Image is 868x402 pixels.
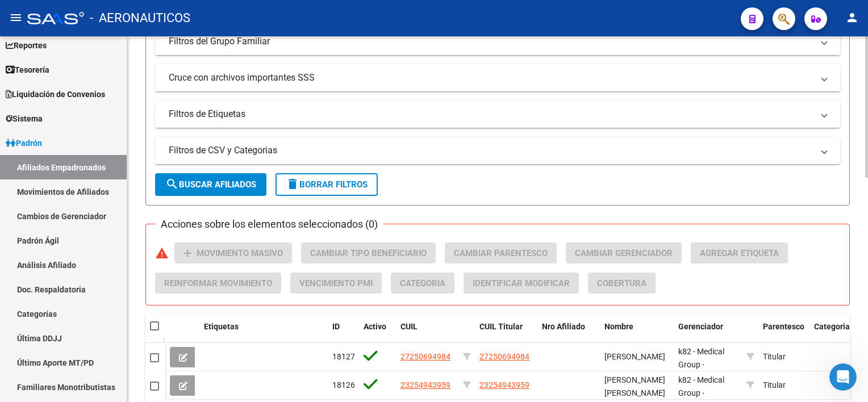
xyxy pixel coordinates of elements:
span: Movimiento Masivo [197,248,283,258]
span: Titular [763,380,786,390]
span: Titular [763,352,786,361]
iframe: Intercom live chat [829,363,857,391]
span: Gerenciador [678,322,723,331]
span: Sistema [6,112,43,125]
button: Borrar Filtros [276,173,378,196]
mat-panel-title: Cruce con archivos importantes SSS [169,72,813,84]
span: Cambiar Parentesco [454,248,548,258]
span: Reinformar Movimiento [164,278,272,288]
mat-icon: delete [286,177,299,191]
span: Liquidación de Convenios [6,88,105,101]
span: [PERSON_NAME] [604,352,665,361]
span: 27250694984 [479,352,529,361]
button: Reinformar Movimiento [155,273,281,294]
span: Reportes [6,39,47,52]
span: Padrón [6,137,42,149]
span: Cambiar Tipo Beneficiario [310,248,427,258]
mat-expansion-panel-header: Filtros del Grupo Familiar [155,28,840,55]
datatable-header-cell: CUIL [396,315,458,352]
span: Categoria [400,278,445,288]
mat-panel-title: Filtros del Grupo Familiar [169,35,813,48]
span: CUIL Titular [479,322,523,331]
span: Cambiar Gerenciador [575,248,673,258]
span: 18126 [332,380,355,390]
mat-icon: warning [155,246,169,260]
mat-expansion-panel-header: Cruce con archivos importantes SSS [155,64,840,91]
button: Cambiar Tipo Beneficiario [301,242,436,263]
span: 27250694984 [400,352,450,361]
span: Nro Afiliado [542,322,585,331]
datatable-header-cell: CUIL Titular [475,315,537,352]
span: Identificar Modificar [473,278,570,288]
datatable-header-cell: ID [328,315,359,352]
span: Etiquetas [204,322,239,331]
button: Buscar Afiliados [155,173,266,196]
h3: Acciones sobre los elementos seleccionados (0) [155,216,383,232]
span: [PERSON_NAME] [PERSON_NAME] [604,375,665,397]
datatable-header-cell: Nombre [600,315,674,352]
button: Cambiar Parentesco [445,242,557,263]
mat-expansion-panel-header: Filtros de Etiquetas [155,101,840,128]
datatable-header-cell: Etiquetas [199,315,328,352]
datatable-header-cell: Gerenciador [674,315,742,352]
span: 18127 [332,352,355,361]
mat-icon: search [165,177,179,191]
span: Nombre [604,322,633,331]
span: - AERONAUTICOS [90,6,190,31]
button: Cambiar Gerenciador [566,242,682,263]
button: Cobertura [588,273,656,294]
datatable-header-cell: Categoria [809,315,855,352]
span: k82 - Medical Group - Medicina Privada [678,347,724,395]
span: 23254943959 [400,380,450,390]
span: CUIL [400,322,418,331]
mat-icon: menu [9,11,23,24]
span: Categoria [814,322,850,331]
span: Vencimiento PMI [299,278,373,288]
button: Identificar Modificar [464,273,579,294]
span: Parentesco [763,322,804,331]
span: Agregar Etiqueta [700,248,779,258]
span: Activo [364,322,386,331]
mat-icon: add [181,246,194,260]
span: ID [332,322,340,331]
span: Cobertura [597,278,646,288]
datatable-header-cell: Activo [359,315,396,352]
button: Vencimiento PMI [290,273,382,294]
button: Movimiento Masivo [174,242,292,263]
span: Borrar Filtros [286,179,368,190]
span: Tesorería [6,64,49,76]
mat-icon: person [845,11,859,24]
datatable-header-cell: Parentesco [758,315,809,352]
datatable-header-cell: Nro Afiliado [537,315,600,352]
button: Agregar Etiqueta [691,242,788,263]
mat-panel-title: Filtros de CSV y Categorias [169,144,813,157]
mat-expansion-panel-header: Filtros de CSV y Categorias [155,137,840,164]
span: 23254943959 [479,380,529,390]
button: Categoria [391,273,454,294]
span: Buscar Afiliados [165,179,256,190]
mat-panel-title: Filtros de Etiquetas [169,108,813,120]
